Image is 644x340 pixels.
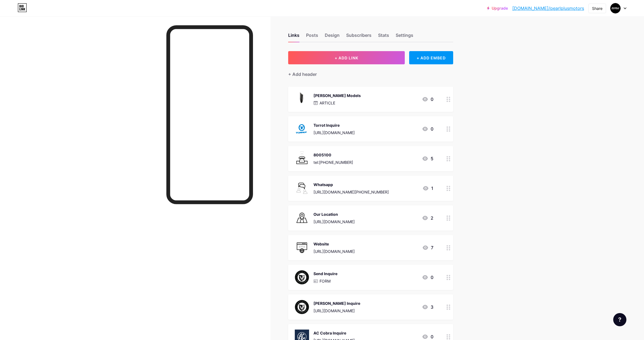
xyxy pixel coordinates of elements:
div: Website [313,241,355,247]
div: [PERSON_NAME] Models [313,93,361,98]
img: Vanderhall Models [295,92,309,106]
div: 8005100 [313,152,353,158]
p: FORM [320,278,331,284]
a: [DOMAIN_NAME]/pearlplusmotors [512,5,584,12]
div: 1 [422,185,433,192]
div: [URL][DOMAIN_NAME] [313,248,355,254]
div: Posts [306,32,318,42]
div: 0 [422,96,433,103]
div: 0 [422,126,433,132]
div: 0 [422,333,433,340]
div: + ADD EMBED [409,51,453,64]
img: Website [295,241,309,255]
div: tel:[PHONE_NUMBER] [313,159,353,165]
div: Stats [378,32,389,42]
div: 0 [422,274,433,281]
img: pearlplusmotors [610,3,621,13]
div: [URL][DOMAIN_NAME] [313,130,355,136]
div: [URL][DOMAIN_NAME][PHONE_NUMBER] [313,189,389,195]
img: 8005100 [295,151,309,166]
img: Our Location [295,211,309,225]
div: Design [325,32,340,42]
img: Torrot Inquire [295,122,309,136]
div: Share [592,5,602,11]
div: + Add header [288,71,317,78]
div: Settings [396,32,413,42]
div: [PERSON_NAME] Inquire [313,300,360,306]
div: Send Inquire [313,271,337,277]
img: Send Inquire [295,270,309,284]
div: 5 [422,155,433,162]
div: Subscribers [346,32,371,42]
div: 3 [422,304,433,310]
div: Links [288,32,299,42]
div: Our Location [313,211,355,217]
img: Whatsapp [295,181,309,195]
div: AC Cobra Inquire [313,330,355,336]
div: 7 [422,244,433,251]
button: + ADD LINK [288,51,405,64]
p: ARTICLE [320,100,335,106]
span: + ADD LINK [335,56,358,60]
img: Vanderhall Inquire [295,300,309,314]
div: [URL][DOMAIN_NAME] [313,219,355,225]
div: 2 [422,215,433,221]
div: [URL][DOMAIN_NAME] [313,308,360,314]
div: Whatsapp [313,182,389,187]
div: Torrot Inquire [313,122,355,128]
a: Upgrade [487,6,508,10]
